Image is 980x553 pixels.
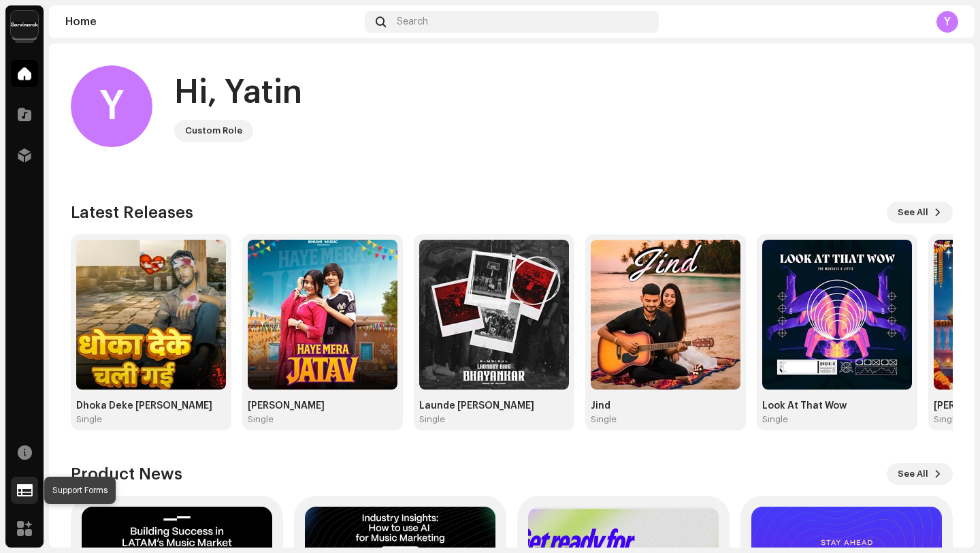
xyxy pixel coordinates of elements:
div: Single [762,414,788,425]
span: Search [397,16,428,27]
div: Launde [PERSON_NAME] [419,400,569,411]
div: Jind [591,400,740,411]
span: See All [898,199,928,226]
div: Single [934,414,960,425]
button: See All [887,202,953,223]
div: Single [76,414,102,425]
h3: Latest Releases [71,202,193,223]
img: 3480fc8f-ad08-45d2-8a3d-7d889ca2512c [419,240,569,390]
div: Dhoka Deke [PERSON_NAME] [76,400,226,411]
div: Y [936,11,958,33]
img: 537129df-5630-4d26-89eb-56d9d044d4fa [11,11,38,38]
h3: Product News [71,463,182,485]
img: ce776277-0421-4540-858c-c9e77af9f118 [591,240,740,390]
div: Y [71,65,152,147]
div: Home [65,16,359,27]
div: Hi, Yatin [174,71,302,114]
img: 43b40eb2-a110-4e51-8fcf-f32c7ba18c94 [248,240,397,390]
img: a274662f-f82e-46a3-9a26-2bd4f576de76 [762,240,912,390]
div: Look At That Wow [762,400,912,411]
span: See All [898,460,928,488]
div: Single [248,414,274,425]
div: Custom Role [185,123,242,139]
img: e864a9fd-955a-4326-8cc4-f4dbc81f0732 [76,240,226,390]
button: See All [887,463,953,485]
div: Single [591,414,617,425]
div: [PERSON_NAME] [248,400,397,411]
div: Single [419,414,445,425]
